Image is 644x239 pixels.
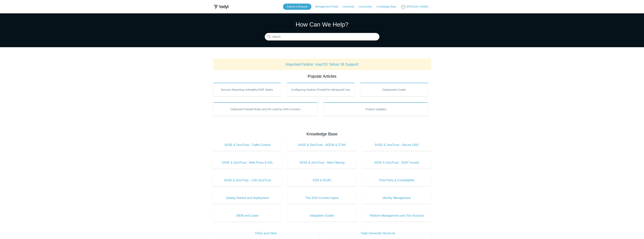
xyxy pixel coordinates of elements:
[377,5,400,9] a: Knowledge Base
[213,157,282,169] a: SASE & ZeroTrust - Web Proxy & SSL
[213,102,318,116] a: Outbound Firewall Rules and IPs used by SGN Connect
[331,231,426,236] span: Todyl University Shortcuts
[219,231,314,236] span: FAQs and Other
[287,192,357,204] a: The SGN Connect Agent
[283,4,311,10] a: Submit a Request
[362,139,431,151] a: SASE & ZeroTrust - Secure DNS
[368,143,426,147] span: SASE & ZeroTrust - Secure DNS
[213,210,282,222] a: SIEM and Cases
[287,174,357,186] a: EDR & NGAV
[359,5,376,9] a: Community
[362,210,431,222] a: Platform Management and Your Account
[293,196,351,200] span: The SGN Connect Agent
[362,157,431,169] a: SASE & ZeroTrust - SGN Tunnels
[368,178,426,183] span: Third Party & Compatibility
[293,143,351,147] span: SASE & ZeroTrust - NGFW & ZTNA
[293,178,351,183] span: EDR & NGAV
[368,160,426,165] span: SASE & ZeroTrust - SGN Tunnels
[219,213,276,218] span: SIEM and Cases
[265,20,379,29] h1: How Can We Help?
[323,102,428,116] a: Product Updates
[213,131,431,137] h2: Knowledge Base
[293,213,351,218] span: Integration Guides
[343,5,358,9] a: University
[362,174,431,186] a: Third Party & Compatibility
[406,5,428,8] span: [PERSON_NAME]
[219,196,276,200] span: Getting Started and Deployment
[368,213,426,218] span: Platform Management and Your Account
[401,5,431,9] button: [PERSON_NAME]
[213,83,281,96] a: Devices Reporting Unhealthy EDR States
[287,83,355,96] a: Configuring Sophos Firewall for Wireguard Use
[213,73,431,79] h2: Popular Articles
[219,178,276,183] span: SASE & ZeroTrust - LAN ZeroTrust
[368,196,426,200] span: Identity Management
[293,160,351,165] span: SASE & ZeroTrust - Web Filtering
[315,5,342,9] a: Management Portal
[219,160,276,165] span: SASE & ZeroTrust - Web Proxy & SSL
[265,33,379,41] input: Search
[286,62,359,66] a: Important Notice: macOS Tahoe 26 Support
[219,143,276,147] span: SASE & ZeroTrust - Traffic Control
[213,192,282,204] a: Getting Started and Deployment
[213,3,229,10] img: Todyl Support Center Help Center home page
[362,192,431,204] a: Identity Management
[287,139,357,151] a: SASE & ZeroTrust - NGFW & ZTNA
[360,83,428,96] a: Deployment Guide
[287,210,357,222] a: Integration Guides
[213,139,282,151] a: SASE & ZeroTrust - Traffic Control
[213,174,282,186] a: SASE & ZeroTrust - LAN ZeroTrust
[287,157,357,169] a: SASE & ZeroTrust - Web Filtering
